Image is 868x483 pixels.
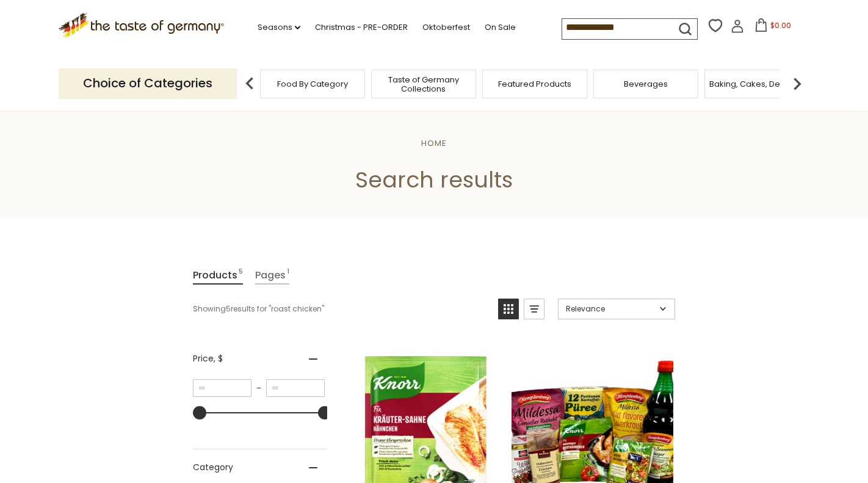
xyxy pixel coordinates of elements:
[237,71,262,96] img: previous arrow
[193,352,223,365] span: Price
[193,299,489,319] div: Showing results for " "
[214,352,223,365] span: , $
[558,299,675,319] a: Sort options
[566,303,656,314] span: Relevance
[226,303,231,314] b: 5
[421,137,447,149] a: Home
[709,79,804,89] a: Baking, Cakes, Desserts
[375,75,472,93] a: Taste of Germany Collections
[266,379,325,397] input: Maximum value
[785,71,809,96] img: next arrow
[258,21,300,34] a: Seasons
[239,267,243,283] span: 5
[193,379,251,397] input: Minimum value
[277,79,348,89] a: Food By Category
[255,267,289,285] a: View Pages Tab
[498,79,571,89] a: Featured Products
[251,383,266,394] span: –
[59,68,237,98] p: Choice of Categories
[193,461,233,474] span: Category
[498,299,519,319] a: View grid mode
[624,79,668,89] a: Beverages
[524,299,544,319] a: View list mode
[287,267,289,283] span: 1
[38,166,830,194] h1: Search results
[770,20,791,31] span: $0.00
[747,18,798,37] button: $0.00
[315,21,408,34] a: Christmas - PRE-ORDER
[485,21,516,34] a: On Sale
[193,267,243,285] a: View Products Tab
[422,21,470,34] a: Oktoberfest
